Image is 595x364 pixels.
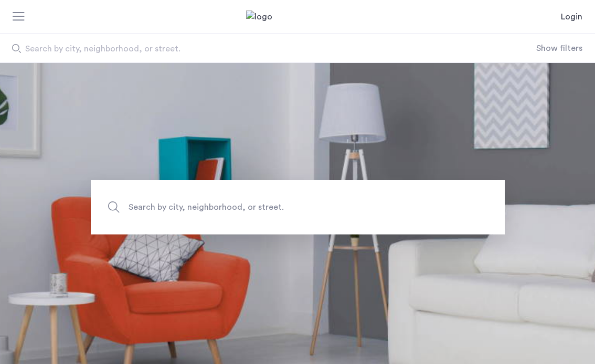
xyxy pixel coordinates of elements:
span: Search by city, neighborhood, or street. [129,200,418,215]
a: Login [561,10,582,23]
input: Apartment Search [91,180,505,234]
button: Show or hide filters [536,42,582,55]
img: logo [246,10,349,23]
a: Cazamio Logo [246,10,349,23]
span: Search by city, neighborhood, or street. [25,42,454,55]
